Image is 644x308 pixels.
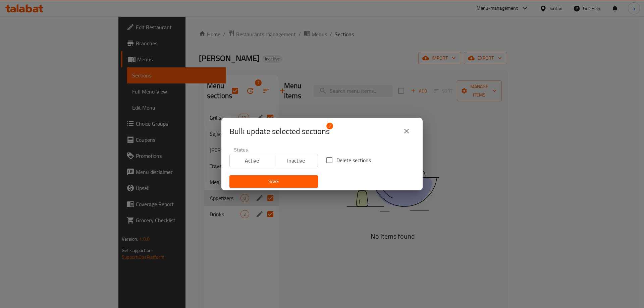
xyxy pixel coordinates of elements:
button: Active [229,154,274,167]
span: Active [232,156,271,166]
span: Selected section count [229,126,330,137]
span: Save [235,177,313,186]
button: Save [229,175,318,188]
span: Delete sections [336,156,371,164]
button: Inactive [274,154,318,167]
span: Inactive [277,156,316,166]
span: 7 [326,123,333,129]
button: close [398,123,415,139]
